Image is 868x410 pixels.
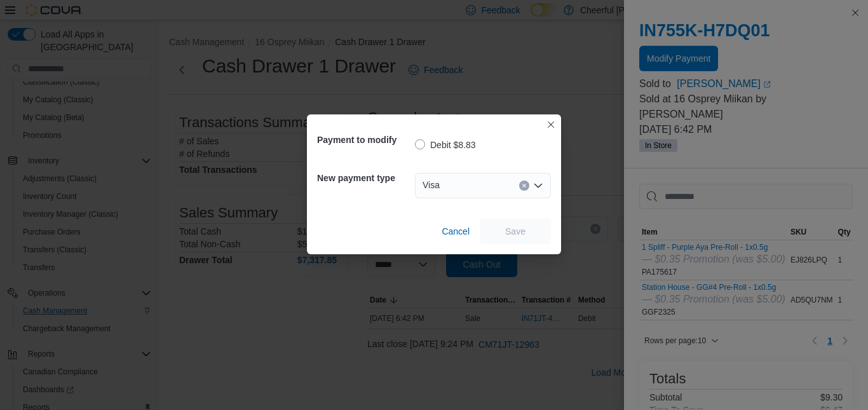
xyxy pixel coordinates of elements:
[437,219,475,244] button: Cancel
[519,181,529,191] button: Clear input
[505,225,526,238] span: Save
[445,178,446,193] input: Accessible screen reader label
[480,219,551,244] button: Save
[442,225,470,238] span: Cancel
[543,117,559,132] button: Closes this modal window
[423,177,440,193] span: Visa
[533,181,543,191] button: Open list of options
[317,165,412,191] h5: New payment type
[415,137,476,153] label: Debit $8.83
[317,127,412,153] h5: Payment to modify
